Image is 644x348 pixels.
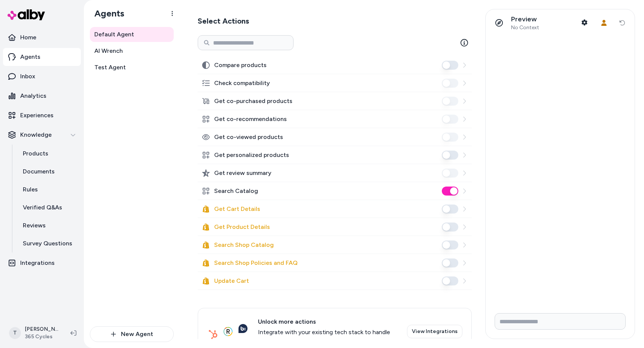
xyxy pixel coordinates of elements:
[214,258,298,267] label: Search Shop Policies and FAQ
[25,333,58,341] span: 365 Cycles
[7,9,45,20] img: alby Logo
[214,223,270,232] label: Get Product Details
[3,67,81,85] a: Inbox
[23,203,62,212] p: Verified Q&As
[94,46,123,55] span: AI Wrench
[214,169,271,178] label: Get review summary
[511,24,539,31] span: No Context
[214,133,283,142] label: Get co-viewed products
[23,221,46,230] p: Reviews
[214,240,274,249] label: Search Shop Catalog
[407,325,462,338] a: View Integrations
[258,317,398,326] span: Unlock more actions
[3,254,81,272] a: Integrations
[15,145,81,163] a: Products
[495,313,626,330] input: Write your prompt here
[90,326,174,342] button: New Agent
[90,43,174,58] a: AI Wrench
[20,111,54,120] p: Experiences
[15,217,81,234] a: Reviews
[20,91,46,100] p: Analytics
[214,276,249,285] label: Update Cart
[214,151,289,160] label: Get personalized products
[20,72,35,81] p: Inbox
[15,181,81,199] a: Rules
[15,234,81,252] a: Survey Questions
[198,16,472,26] h2: Select Actions
[3,28,81,46] a: Home
[23,239,72,248] p: Survey Questions
[214,97,292,106] label: Get co-purchased products
[23,167,55,176] p: Documents
[15,163,81,181] a: Documents
[3,106,81,124] a: Experiences
[3,48,81,66] a: Agents
[23,185,38,194] p: Rules
[94,30,134,39] span: Default Agent
[9,327,21,339] span: T
[3,126,81,144] button: Knowledge
[214,61,267,70] label: Compare products
[94,63,126,72] span: Test Agent
[25,326,58,333] p: [PERSON_NAME]
[511,15,539,24] p: Preview
[3,87,81,105] a: Analytics
[20,52,40,61] p: Agents
[20,258,55,267] p: Integrations
[90,60,174,75] a: Test Agent
[214,115,287,124] label: Get co-recommendations
[23,149,48,158] p: Products
[4,321,64,345] button: T[PERSON_NAME]365 Cycles
[258,328,398,346] span: Integrate with your existing tech stack to handle more customer use cases.
[20,33,36,42] p: Home
[214,205,260,214] label: Get Cart Details
[214,79,270,88] label: Check compatibility
[88,8,124,19] h1: Agents
[20,130,52,139] p: Knowledge
[15,199,81,217] a: Verified Q&As
[90,27,174,42] a: Default Agent
[214,187,258,196] label: Search Catalog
